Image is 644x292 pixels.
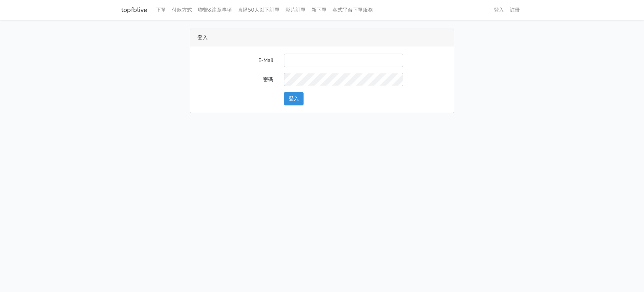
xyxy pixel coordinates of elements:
[507,3,523,17] a: 註冊
[491,3,507,17] a: 登入
[309,3,330,17] a: 新下單
[169,3,195,17] a: 付款方式
[195,3,235,17] a: 聯繫&注意事項
[284,92,304,105] button: 登入
[235,3,283,17] a: 直播50人以下訂單
[190,29,454,46] div: 登入
[330,3,376,17] a: 各式平台下單服務
[153,3,169,17] a: 下單
[121,3,147,17] a: topfblive
[283,3,309,17] a: 影片訂單
[192,73,279,86] label: 密碼
[192,54,279,67] label: E-Mail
